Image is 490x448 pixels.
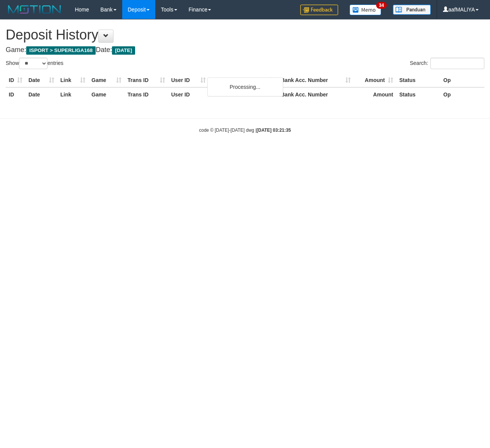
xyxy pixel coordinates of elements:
span: 34 [376,2,386,9]
th: Op [440,73,484,87]
strong: [DATE] 03:21:35 [257,128,291,133]
small: code © [DATE]-[DATE] dwg | [199,128,291,133]
img: Feedback.jpg [300,5,338,15]
img: MOTION_logo.png [6,4,63,15]
div: Processing... [207,77,283,96]
th: User ID [168,73,209,87]
h1: Deposit History [6,27,484,43]
th: Link [57,73,88,87]
th: User ID [168,87,209,101]
th: Date [25,73,57,87]
select: Showentries [19,58,47,69]
img: Button%20Memo.svg [350,5,381,15]
th: Trans ID [124,87,168,101]
th: ID [6,87,25,101]
h4: Game: Date: [6,46,484,54]
label: Search: [410,58,484,69]
th: Trans ID [124,73,168,87]
th: Game [88,87,124,101]
th: ID [6,73,25,87]
th: Bank Acc. Number [278,87,354,101]
th: Amount [354,87,396,101]
th: Bank Acc. Number [278,73,354,87]
th: Link [57,87,88,101]
label: Show entries [6,58,63,69]
th: Game [88,73,124,87]
th: Op [440,87,484,101]
th: Amount [354,73,396,87]
span: [DATE] [112,46,135,55]
th: Bank Acc. Name [209,73,278,87]
th: Status [396,73,440,87]
th: Status [396,87,440,101]
th: Date [25,87,57,101]
input: Search: [430,58,484,69]
img: panduan.png [393,5,431,15]
span: ISPORT > SUPERLIGA168 [26,46,96,55]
